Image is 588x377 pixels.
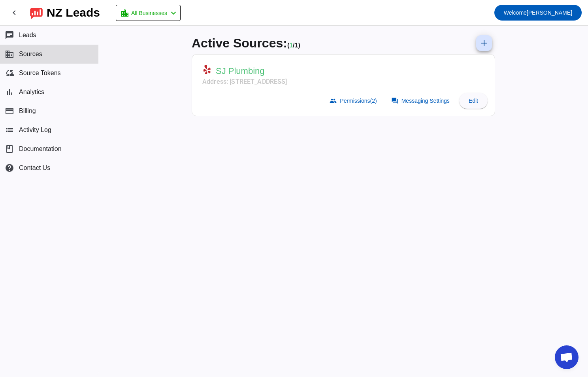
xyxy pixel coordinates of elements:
[192,36,287,50] span: Active Sources:
[169,8,178,18] mat-icon: chevron_left
[120,8,130,18] mat-icon: location_city
[479,38,489,48] mat-icon: add
[391,97,398,104] mat-icon: forum
[5,87,14,97] mat-icon: bar_chart
[293,42,294,49] span: /
[19,107,36,115] span: Billing
[5,68,14,78] mat-icon: cloud_sync
[202,77,287,87] mat-card-subtitle: Address: [STREET_ADDRESS]
[386,93,456,109] button: Messaging Settings
[325,93,383,109] button: Permissions(2)
[5,30,14,40] mat-icon: chat
[216,66,265,77] span: SJ Plumbing
[19,145,62,153] span: Documentation
[19,51,42,58] span: Sources
[295,42,300,49] span: Total
[494,5,582,21] button: Welcome[PERSON_NAME]
[5,163,14,173] mat-icon: help
[131,8,167,19] span: All Businesses
[504,7,572,18] span: [PERSON_NAME]
[5,49,14,59] mat-icon: business
[287,42,289,49] span: (
[401,98,450,104] span: Messaging Settings
[9,8,19,17] mat-icon: chevron_left
[504,9,527,16] span: Welcome
[5,106,14,116] mat-icon: payment
[19,32,36,39] span: Leads
[555,345,579,369] div: Open chat
[469,98,478,104] span: Edit
[116,5,181,21] button: All Businesses
[5,125,14,135] mat-icon: list
[19,164,50,172] span: Contact Us
[5,144,14,154] span: book
[19,126,51,134] span: Activity Log
[459,93,488,109] button: Edit
[30,6,43,19] img: logo
[340,98,377,104] span: Permissions
[289,42,293,49] span: Working
[330,97,337,104] mat-icon: group
[47,7,100,18] div: NZ Leads
[370,98,377,104] span: (2)
[19,89,44,96] span: Analytics
[19,70,61,77] span: Source Tokens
